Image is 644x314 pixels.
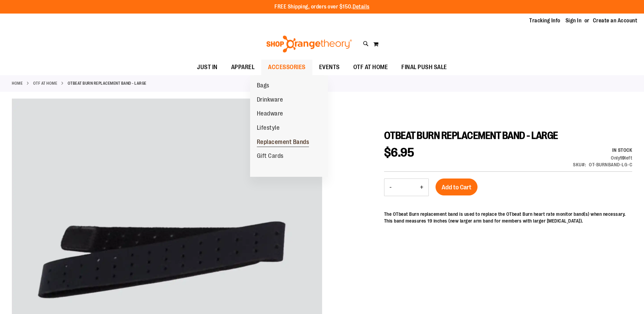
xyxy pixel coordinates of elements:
a: Lifestyle [250,121,287,135]
a: JUST IN [190,60,224,75]
a: Replacement Bands [250,135,316,149]
span: Gift Cards [257,152,284,161]
a: Sign In [565,17,582,24]
span: $6.95 [384,146,415,160]
span: Replacement Bands [257,139,309,147]
span: APPAREL [231,60,255,75]
input: Product quantity [397,179,415,195]
a: Gift Cards [250,149,290,163]
span: Bags [257,82,269,90]
strong: 19 [620,155,625,161]
a: ACCESSORIES [261,60,312,75]
span: Add to Cart [442,184,471,191]
a: Details [353,4,370,10]
p: The OTbeat Burn replacement band is used to replace the OTbeat Burn heart rate monitor band(s) wh... [384,211,632,224]
a: Create an Account [593,17,638,24]
a: Drinkware [250,93,290,107]
a: Home [12,80,23,86]
span: FINAL PUSH SALE [401,60,447,75]
button: Decrease product quantity [384,179,397,196]
div: Only 19 left [573,154,632,161]
a: FINAL PUSH SALE [395,60,454,75]
a: Headware [250,107,290,121]
a: Tracking Info [529,17,560,24]
button: Add to Cart [436,179,478,195]
span: ACCESSORIES [268,60,306,75]
ul: ACCESSORIES [250,75,328,177]
span: OTBEAT BURN REPLACEMENT BAND - LARGE [384,130,558,141]
a: Bags [250,79,276,93]
button: Increase product quantity [415,179,428,196]
a: OTF AT HOME [347,60,395,75]
div: Availability [573,147,632,153]
strong: OTBEAT BURN REPLACEMENT BAND - LARGE [68,80,147,86]
div: OT-BURNBAND-LG-C [589,161,632,168]
span: JUST IN [197,60,218,75]
span: Lifestyle [257,124,280,133]
span: In stock [612,147,632,153]
span: Headware [257,110,283,119]
a: EVENTS [312,60,347,75]
span: Drinkware [257,96,283,105]
a: OTF AT HOME [33,80,58,86]
p: FREE Shipping, orders over $150. [274,3,370,11]
span: OTF AT HOME [353,60,388,75]
img: Shop Orangetheory [265,36,353,53]
strong: SKU [573,162,586,167]
span: EVENTS [319,60,340,75]
a: APPAREL [224,60,262,75]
